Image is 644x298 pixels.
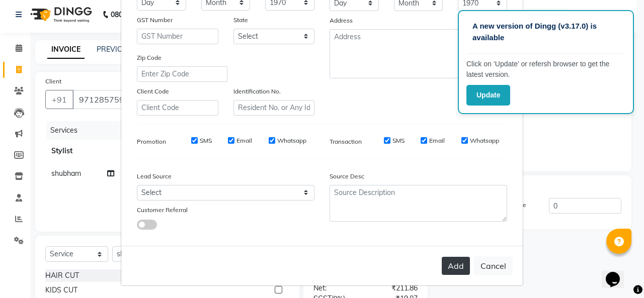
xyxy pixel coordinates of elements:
button: Update [466,85,510,106]
iframe: chat widget [602,258,634,288]
label: Zip Code [137,53,162,62]
label: SMS [392,136,405,145]
input: Enter Zip Code [137,66,227,82]
button: Cancel [474,256,513,275]
input: GST Number [137,29,218,44]
input: Client Code [137,100,218,116]
label: Email [236,136,252,145]
button: Add [442,257,470,275]
label: Whatsapp [470,136,499,145]
label: State [233,16,248,25]
label: Transaction [330,137,362,146]
label: Promotion [137,137,166,146]
p: A new version of Dingg (v3.17.0) is available [472,21,619,43]
label: Lead Source [137,172,172,181]
label: Whatsapp [277,136,306,145]
input: Resident No. or Any Id [233,100,315,116]
label: Customer Referral [137,206,188,215]
label: GST Number [137,16,173,25]
label: Source Desc [330,172,364,181]
p: Click on ‘Update’ or refersh browser to get the latest version. [466,59,625,80]
label: SMS [200,136,212,145]
label: Address [330,16,353,25]
label: Client Code [137,87,169,96]
label: Identification No. [233,87,281,96]
label: Email [429,136,445,145]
